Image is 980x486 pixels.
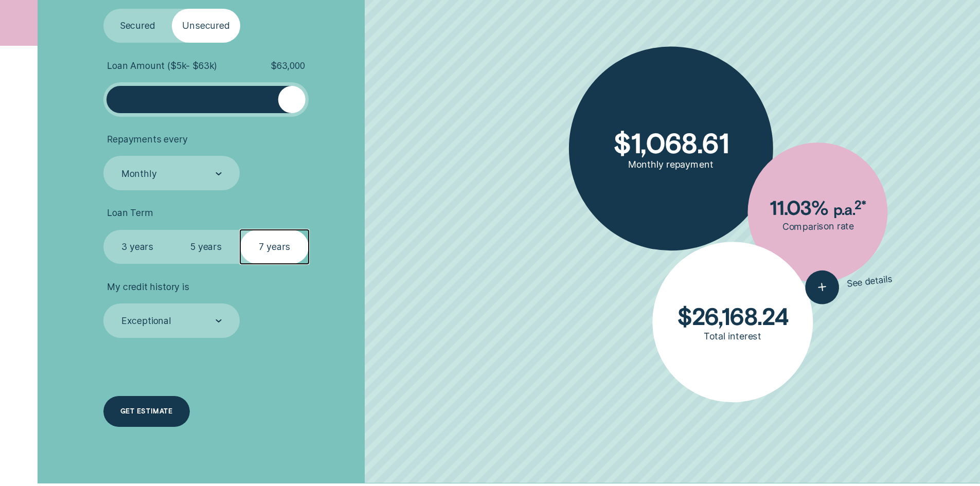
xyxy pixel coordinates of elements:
[172,9,240,43] label: Unsecured
[804,262,895,305] button: See details
[240,230,309,264] label: 7 years
[103,396,190,427] a: Get estimate
[107,207,153,219] span: Loan Term
[271,60,305,71] span: $ 63,000
[107,134,187,145] span: Repayments every
[103,230,172,264] label: 3 years
[172,230,240,264] label: 5 years
[120,408,172,415] div: Get estimate
[121,168,157,179] div: Monthly
[103,9,172,43] label: Secured
[107,60,217,71] span: Loan Amount ( $5k - $63k )
[107,281,189,293] span: My credit history is
[846,273,893,289] span: See details
[121,315,171,327] div: Exceptional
